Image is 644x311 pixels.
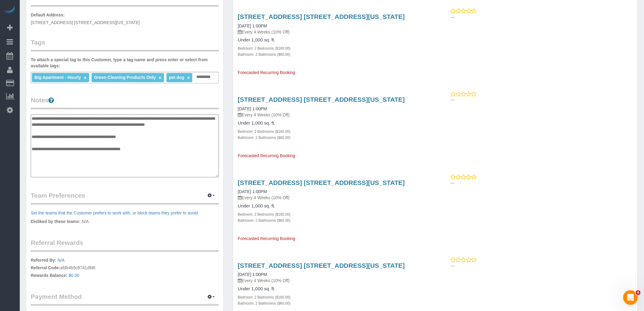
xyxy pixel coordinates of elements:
small: Bedroom: 2 Bedrooms ($160.00) [238,212,290,217]
small: Bedroom: 2 Bedrooms ($160.00) [238,129,290,134]
label: Rewards Balance: [31,272,68,278]
span: Forecasted Recurring Booking [238,236,295,241]
small: Bathroom: 2 Bathrooms ($60.00) [238,52,290,57]
a: Set the teams that the Customer prefers to work with, or block teams they prefer to avoid [31,210,198,215]
a: × [159,75,161,80]
h4: Under 1,000 sq. ft. [238,121,431,126]
small: Bedroom: 2 Bedrooms ($160.00) [238,295,290,299]
small: Bathroom: 2 Bathrooms ($60.00) [238,301,290,306]
h4: Under 1,000 sq. ft. [238,37,431,43]
a: [STREET_ADDRESS] [STREET_ADDRESS][US_STATE] [238,96,405,103]
p: Every 4 Weeks (10% Off) [238,195,431,201]
span: 4 [636,290,641,295]
span: pet dog [169,75,184,80]
h4: Under 1,000 sq. ft. [238,203,431,209]
a: [DATE] 1:00PM [238,272,267,277]
a: [STREET_ADDRESS] [STREET_ADDRESS][US_STATE] [238,262,405,269]
p: --- [451,14,633,20]
label: Disliked by these teams: [31,218,80,224]
a: [STREET_ADDRESS] [STREET_ADDRESS][US_STATE] [238,179,405,186]
label: Default Address: [31,12,65,18]
p: --- [451,263,633,269]
a: $0.00 [69,273,79,278]
label: Referred By: [31,257,56,263]
p: Every 4 Weeks (10% Off) [238,29,431,35]
a: [DATE] 1:00PM [238,189,267,194]
legend: Payment Method [31,292,219,306]
img: Automaid Logo [4,6,16,15]
a: [STREET_ADDRESS] [STREET_ADDRESS][US_STATE] [238,13,405,20]
span: Forecasted Recurring Booking [238,70,295,75]
h4: Under 1,000 sq. ft. [238,286,431,292]
a: × [187,75,190,80]
p: Every 4 Weeks (10% Off) [238,277,431,284]
small: Bedroom: 2 Bedrooms ($160.00) [238,46,290,51]
label: To attach a special tag to this Customer, type a tag name and press enter or select from availabl... [31,57,219,69]
p: afdb4b5c8741dfd6 [31,257,219,280]
legend: Referral Rewards [31,238,219,252]
span: Forecasted Recurring Booking [238,153,295,158]
small: Bathroom: 2 Bathrooms ($60.00) [238,136,290,140]
a: [DATE] 1:00PM [238,106,267,111]
a: N/A [58,258,65,263]
iframe: Intercom live chat [623,290,638,305]
a: × [84,75,86,80]
legend: Team Preferences [31,191,219,205]
span: N/A [82,219,89,224]
legend: Notes [31,96,219,109]
a: [DATE] 1:00PM [238,23,267,28]
p: Every 4 Weeks (10% Off) [238,112,431,118]
p: --- [451,97,633,103]
small: Bathroom: 2 Bathrooms ($60.00) [238,218,290,223]
span: [STREET_ADDRESS] [STREET_ADDRESS][US_STATE] [31,20,140,25]
span: Green Cleaning Products Only [94,75,156,80]
span: Big Apartment - Hourly [34,75,81,80]
legend: Tags [31,38,219,51]
p: --- [451,180,633,186]
label: Referral Code: [31,265,60,271]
